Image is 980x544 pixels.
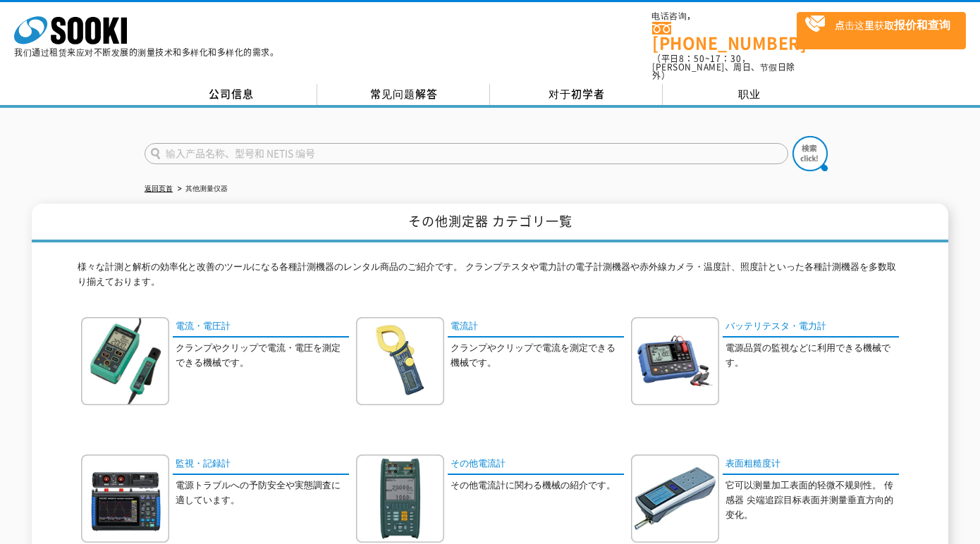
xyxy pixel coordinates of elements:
a: 职业 [663,84,835,105]
img: btn_search.png [792,136,828,171]
a: [PHONE_NUMBER] [652,22,797,51]
p: 様々な計測と解析の効率化と改善のツールになる各種計測機器のレンタル商品のご紹介です。 クランプテスタや電力計の電子計測機器や赤外線カメラ・温度計、照度計といった各種計測機器を多数取り揃えております。 [78,260,902,297]
p: 我们通过租赁来应对不断发展的测量技术和多样化和多样化的需求。 [14,48,278,56]
li: 其他测量仪器 [175,182,228,197]
span: 电话咨询， [652,12,797,20]
span: （平日 ~ ，[PERSON_NAME]、周日、节假日除外） [652,52,795,82]
span: 对于初学者 [549,86,605,101]
img: その他電流計 [356,455,444,543]
h1: その他測定器 カテゴリ一覧 [32,204,948,242]
a: 電流計 [448,317,624,338]
a: 对于初学者 [490,84,663,105]
a: 表面粗糙度计 [723,455,899,475]
a: その他電流計 [448,455,624,475]
span: 17：30 [710,52,742,65]
a: 電流・電圧計 [173,317,349,338]
p: 電源トラブルへの予防安全や実態調査に適しています。 [176,478,349,508]
a: 公司信息 [145,84,317,105]
a: 返回页首 [145,185,173,192]
img: 電流計 [356,317,444,405]
p: クランプやクリップで電流・電圧を測定できる機械です。 [176,341,349,371]
img: バッテリテスタ・電力計 [631,317,719,405]
span: 8：50 [679,52,705,65]
a: 常见问题解答 [317,84,490,105]
img: 電流・電圧計 [81,317,169,405]
a: バッテリテスタ・電力計 [723,317,899,338]
a: 点击这里获取报价和查询 [797,12,966,49]
img: 監視・記録計 [81,455,169,543]
strong: 报价和查询 [894,16,950,32]
p: その他電流計に関わる機械の紹介です。 [451,478,624,493]
input: 输入产品名称、型号和 NETIS 编号 [145,143,788,164]
a: 監視・記録計 [173,455,349,475]
p: クランプやクリップで電流を測定できる機械です。 [451,341,624,371]
img: 表面粗さ計 [631,455,719,543]
p: 電源品質の監視などに利用できる機械です。 [725,341,899,371]
p: 它可以测量加工表面的轻微不规则性。 传感器 尖端追踪目标表面并测量垂直方向的变化。 [725,478,899,522]
span: 点击这里获取 [804,13,965,35]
